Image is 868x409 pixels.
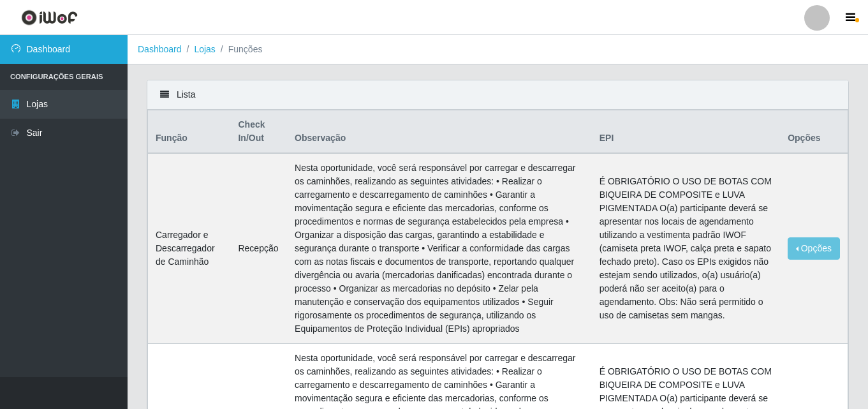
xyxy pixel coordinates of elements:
th: Função [148,110,231,154]
th: Opções [780,110,848,154]
img: CoreUI Logo [21,10,78,26]
th: EPI [592,110,780,154]
button: Opções [788,237,840,260]
th: Check In/Out [230,110,287,154]
td: Recepção [230,153,287,344]
nav: breadcrumb [128,35,868,64]
td: É OBRIGATÓRIO O USO DE BOTAS COM BIQUEIRA DE COMPOSITE e LUVA PIGMENTADA O(a) participante deverá... [592,153,780,344]
a: Dashboard [138,44,182,54]
div: Lista [147,80,848,110]
td: Carregador e Descarregador de Caminhão [148,153,231,344]
li: Funções [216,43,263,56]
a: Lojas [194,44,215,54]
td: Nesta oportunidade, você será responsável por carregar e descarregar os caminhões, realizando as ... [287,153,592,344]
th: Observação [287,110,592,154]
